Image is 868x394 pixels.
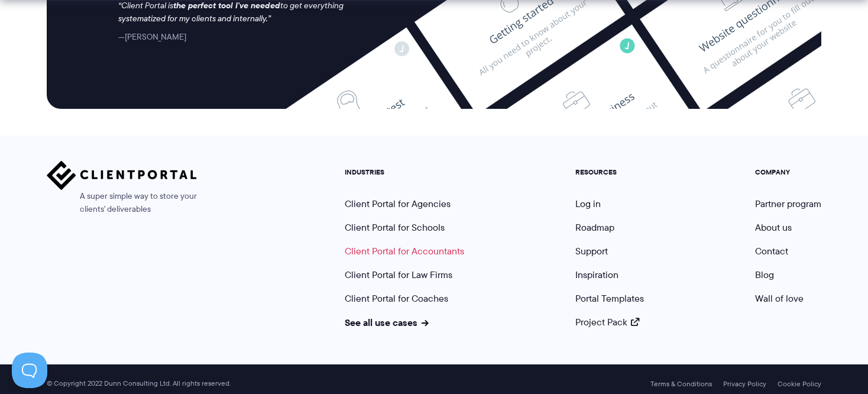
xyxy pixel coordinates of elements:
[345,268,452,282] a: Client Portal for Law Firms
[755,221,792,234] a: About us
[345,244,464,258] a: Client Portal for Accountants
[575,197,601,211] a: Log in
[47,190,197,216] span: A super simple way to store your clients' deliverables
[118,31,186,43] cite: [PERSON_NAME]
[755,292,804,305] a: Wall of love
[575,268,618,282] a: Inspiration
[345,168,464,176] h5: INDUSTRIES
[345,315,429,330] a: See all use cases
[345,221,445,234] a: Client Portal for Schools
[650,380,712,388] a: Terms & Conditions
[345,292,448,305] a: Client Portal for Coaches
[575,221,614,234] a: Roadmap
[575,244,608,258] a: Support
[723,380,766,388] a: Privacy Policy
[755,168,821,176] h5: COMPANY
[755,197,821,211] a: Partner program
[575,168,644,176] h5: RESOURCES
[345,197,451,211] a: Client Portal for Agencies
[12,353,47,388] iframe: Toggle Customer Support
[575,292,644,305] a: Portal Templates
[575,315,639,329] a: Project Pack
[778,380,821,388] a: Cookie Policy
[755,244,788,258] a: Contact
[755,268,774,282] a: Blog
[41,379,237,388] span: © Copyright 2022 Dunn Consulting Ltd. All rights reserved.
